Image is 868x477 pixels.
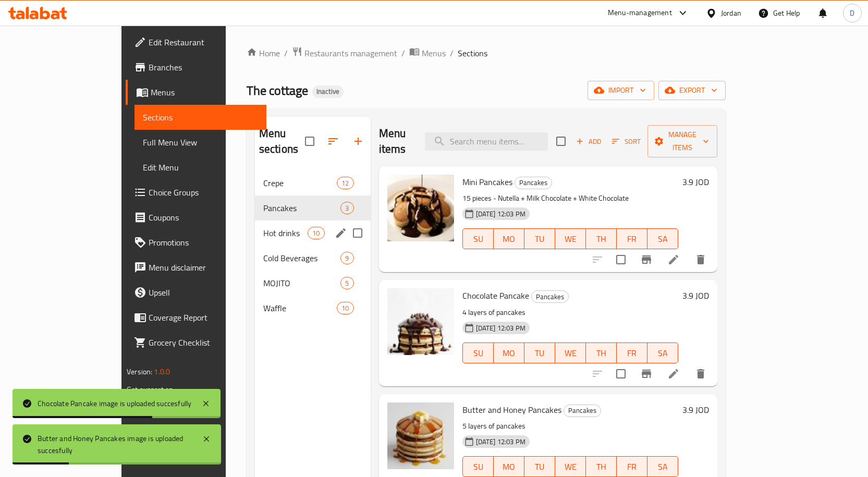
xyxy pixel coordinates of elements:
[462,420,678,433] p: 5 layers of pancakes
[263,202,341,214] span: Pancakes
[462,174,512,190] span: Mini Pancakes
[263,277,341,289] span: MOJITO
[312,85,344,98] div: Inactive
[387,402,454,469] img: Butter and Honey Pancakes
[126,180,266,205] a: Choice Groups
[559,459,582,474] span: WE
[401,47,405,59] li: /
[149,186,258,199] span: Choice Groups
[682,288,709,303] h6: 3.9 JOD
[621,459,643,474] span: FR
[617,456,647,477] button: FR
[472,323,530,333] span: [DATE] 12:03 PM
[126,305,266,330] a: Coverage Report
[255,195,371,221] div: Pancakes3
[610,363,632,385] span: Select to update
[494,228,524,249] button: MO
[590,346,613,361] span: TH
[154,365,170,378] span: 1.0.0
[647,343,678,363] button: SA
[425,132,548,151] input: search
[608,7,672,19] div: Menu-management
[143,111,258,124] span: Sections
[337,302,353,314] div: items
[682,175,709,189] h6: 3.9 JOD
[255,170,371,195] div: Crepe12
[263,177,337,189] span: Crepe
[379,126,412,157] h2: Menu items
[529,346,551,361] span: TU
[337,303,353,313] span: 10
[126,255,266,280] a: Menu disclaimer
[126,330,266,355] a: Grocery Checklist
[555,343,586,363] button: WE
[38,398,191,409] div: Chocolate Pancake image is uploaded succesfully
[149,236,258,249] span: Promotions
[340,252,353,264] div: items
[467,459,490,474] span: SU
[462,402,561,418] span: Butter and Honey Pancakes
[588,81,654,100] button: import
[387,175,454,241] img: Mini Pancakes
[647,228,678,249] button: SA
[656,128,709,154] span: Manage items
[149,336,258,349] span: Grocery Checklist
[515,177,552,189] span: Pancakes
[127,383,175,396] span: Get support on:
[462,343,494,363] button: SU
[333,225,349,241] button: edit
[564,405,601,417] span: Pancakes
[304,47,397,59] span: Restaurants management
[247,46,726,60] nav: breadcrumb
[135,130,266,155] a: Full Menu View
[341,278,353,288] span: 5
[590,231,613,247] span: TH
[255,296,371,321] div: Waffle10
[151,86,258,99] span: Menus
[259,126,305,157] h2: Menu sections
[299,130,321,152] span: Select all sections
[472,209,530,219] span: [DATE] 12:03 PM
[149,311,258,324] span: Coverage Report
[255,246,371,271] div: Cold Beverages9
[337,178,353,188] span: 12
[255,166,371,325] nav: Menu sections
[340,202,353,214] div: items
[652,459,674,474] span: SA
[126,55,266,80] a: Branches
[617,343,647,363] button: FR
[135,105,266,130] a: Sections
[647,125,717,157] button: Manage items
[337,177,353,189] div: items
[422,47,446,59] span: Menus
[263,227,308,239] span: Hot drinks
[612,136,641,148] span: Sort
[572,133,605,150] span: Add item
[634,361,659,386] button: Branch-specific-item
[340,277,353,289] div: items
[263,302,337,314] span: Waffle
[609,133,643,150] button: Sort
[617,228,647,249] button: FR
[312,87,344,96] span: Inactive
[572,133,605,150] button: Add
[555,228,586,249] button: WE
[341,203,353,213] span: 3
[126,280,266,305] a: Upsell
[263,252,341,264] div: Cold Beverages
[462,228,494,249] button: SU
[292,46,397,60] a: Restaurants management
[38,433,192,456] div: Butter and Honey Pancakes image is uploaded succesfully
[458,47,487,59] span: Sections
[450,47,454,59] li: /
[143,136,258,149] span: Full Menu View
[127,365,152,378] span: Version:
[586,228,617,249] button: TH
[634,247,659,272] button: Branch-specific-item
[658,81,726,100] button: export
[149,261,258,274] span: Menu disclaimer
[667,84,717,97] span: export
